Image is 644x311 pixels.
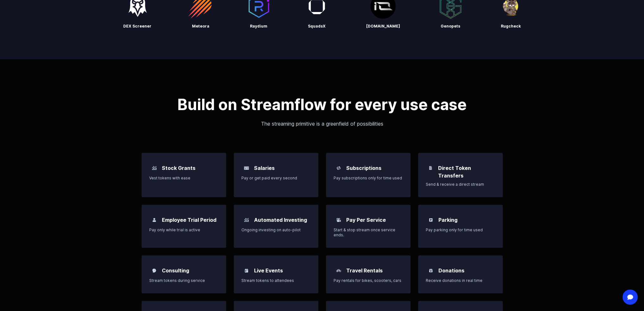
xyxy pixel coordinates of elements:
[426,182,495,187] p: Send & receive a direct stream
[426,227,495,233] p: Pay parking only for time used
[346,267,383,274] h3: Travel Rentals
[243,164,250,172] img: Salaries
[346,164,381,172] h3: Subscriptions
[426,278,495,283] p: Receive donations in real time
[150,267,158,274] img: Consulting
[162,267,189,274] h3: Consulting
[346,216,386,224] h3: Pay Per Service
[149,278,219,283] p: Stream tokens during service
[366,24,400,29] h3: [DOMAIN_NAME]
[334,176,403,181] p: Pay subscriptions only for time used
[427,267,435,274] img: Donations
[254,267,283,274] h3: Live Events
[622,289,638,305] div: Open Intercom Messenger
[243,216,250,224] img: Automated Investing
[192,24,209,29] h3: Meteora
[335,216,342,224] img: Pay Per Service
[254,164,275,172] h3: Salaries
[241,176,311,181] p: Pay or get paid every second
[142,120,503,128] p: The streaming primitive is a greenfield of possibilities
[241,278,311,283] p: Stream tokens to attendees
[334,227,403,238] p: Start & stop stream once service ends.
[243,267,250,274] img: Live Events
[427,164,434,171] img: Direct Token Transfers
[150,164,158,172] img: Stock Grants
[150,216,158,224] img: Employee Trial Period
[335,267,342,274] img: Travel Rentals
[438,267,464,274] h3: Donations
[254,216,307,224] h3: Automated Investing
[501,24,521,29] h3: Rugcheck
[334,278,403,283] p: Pay rentals for bikes, scooters, cars
[149,227,219,233] p: Pay only while trial is active
[441,24,460,29] h3: Genopets
[308,24,326,29] h3: SquadsX
[250,24,267,29] h3: Raydium
[427,216,435,224] img: Parking
[162,216,216,224] h3: Employee Trial Period
[438,164,495,179] h3: Direct Token Transfers
[142,97,503,112] h2: Build on Streamflow for every use case
[162,164,195,172] h3: Stock Grants
[438,216,457,224] h3: Parking
[149,176,219,181] p: Vest tokens with ease
[335,164,342,172] img: Subscriptions
[241,227,311,233] p: Ongoing investing on auto-pilot
[123,24,151,29] h3: DEX Screener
